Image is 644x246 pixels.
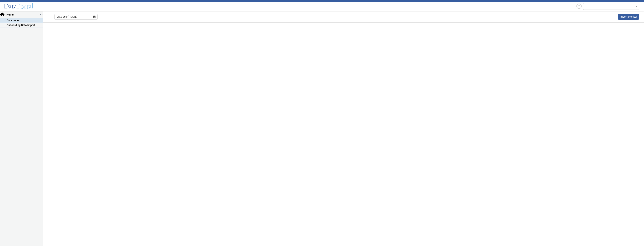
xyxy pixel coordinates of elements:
[57,15,77,19] span: Data as of: [DATE]
[4,2,17,10] span: Data
[17,2,33,10] span: Portal
[618,14,639,20] a: This is available for Darling Employees only
[583,3,639,10] ng-select: null
[575,3,583,10] div: Help
[6,13,40,17] span: Home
